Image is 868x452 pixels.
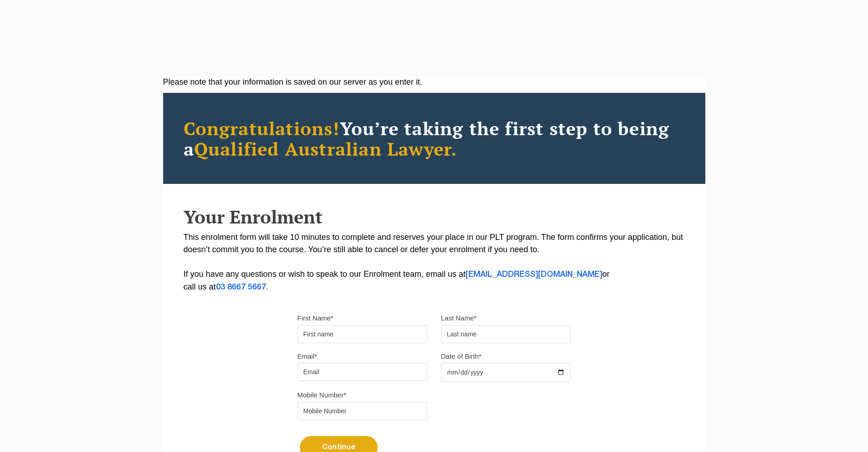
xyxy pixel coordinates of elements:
label: Mobile Number* [298,391,347,400]
label: Email* [298,352,317,361]
input: Email [298,363,427,381]
label: Date of Birth* [441,352,482,361]
a: [EMAIL_ADDRESS][DOMAIN_NAME] [466,271,602,278]
label: First Name* [298,314,334,323]
span: Qualified Australian Lawyer. [194,137,457,161]
a: 03 8667 5667 [216,284,266,291]
input: Last name [441,325,571,343]
h2: You’re taking the first step to being a [184,118,685,159]
span: Congratulations! [184,116,340,140]
p: This enrolment form will take 10 minutes to complete and reserves your place in our PLT program. ... [184,231,685,294]
div: Please note that your information is saved on our server as you enter it. [163,76,705,88]
input: Mobile Number [298,402,427,420]
input: First name [298,325,427,343]
label: Last Name* [441,314,477,323]
h2: Your Enrolment [184,207,685,227]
